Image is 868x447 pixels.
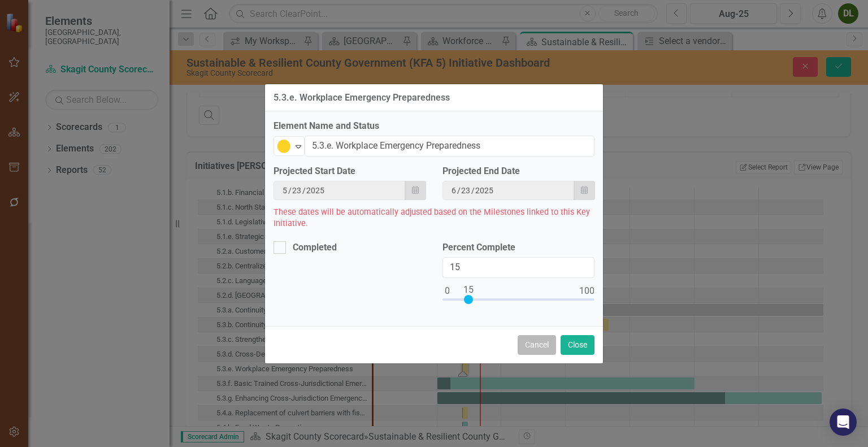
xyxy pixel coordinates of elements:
span: / [471,185,475,196]
div: Completed [293,241,337,254]
div: These dates will be automatically adjusted based on the Milestones linked to this Key Initiative. [274,206,594,230]
span: / [302,185,306,196]
button: Close [561,335,594,355]
div: Projected End Date [442,165,594,178]
div: Open Intercom Messenger [830,409,857,436]
button: Cancel [518,335,556,355]
input: Name [305,136,594,157]
label: Element Name and Status [274,120,594,133]
div: 5.3.e. Workplace Emergency Preparedness [274,93,450,103]
span: / [457,185,461,196]
label: Percent Complete [442,241,594,254]
div: Projected Start Date [274,165,426,178]
img: Caution [277,140,290,153]
span: / [288,185,292,196]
